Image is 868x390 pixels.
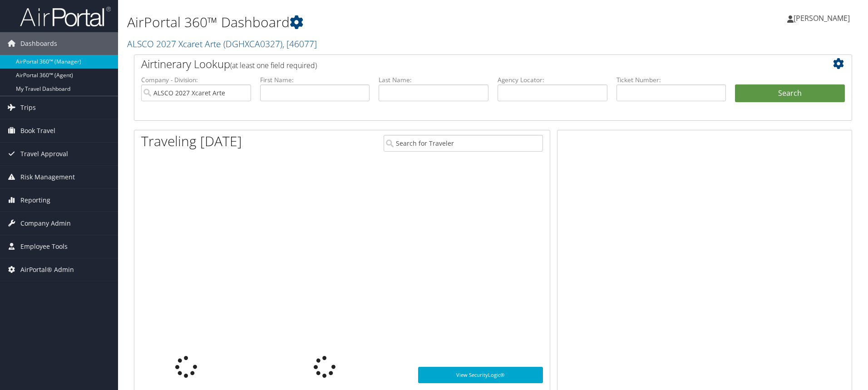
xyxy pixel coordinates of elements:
a: View SecurityLogic® [418,367,543,383]
a: ALSCO 2027 Xcaret Arte [127,38,317,50]
span: ( DGHXCA0327 ) [223,38,282,50]
span: Company Admin [20,212,71,235]
span: Dashboards [20,32,57,55]
span: Travel Approval [20,143,68,165]
img: airportal-logo.png [20,6,111,27]
span: (at least one field required) [230,60,317,70]
h2: Airtinerary Lookup [141,56,785,72]
span: AirPortal® Admin [20,258,74,281]
a: [PERSON_NAME] [787,5,859,32]
label: Company - Division: [141,75,251,84]
input: Search for Traveler [384,135,543,152]
span: , [ 46077 ] [282,38,317,50]
h1: AirPortal 360™ Dashboard [127,13,615,32]
span: Reporting [20,189,50,212]
h1: Traveling [DATE] [141,132,242,151]
label: Ticket Number: [616,75,726,84]
span: [PERSON_NAME] [794,13,850,23]
span: Employee Tools [20,235,68,258]
label: Agency Locator: [498,75,607,84]
span: Book Travel [20,119,55,142]
span: Risk Management [20,166,75,188]
button: Search [735,84,845,103]
label: Last Name: [379,75,488,84]
span: Trips [20,96,36,119]
label: First Name: [260,75,370,84]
